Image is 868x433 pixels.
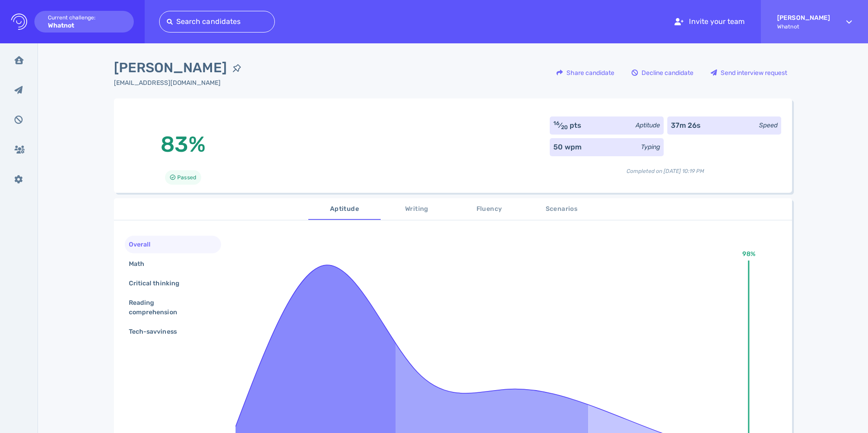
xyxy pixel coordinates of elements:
span: [PERSON_NAME] [114,58,227,78]
span: 83% [160,131,205,157]
div: Decline candidate [627,62,698,83]
div: Tech-savviness [127,325,188,338]
div: Overall [127,238,161,251]
button: Send interview request [706,62,792,84]
div: Aptitude [636,121,660,130]
span: Writing [386,204,448,215]
div: Completed on [DATE] 10:19 PM [550,160,781,175]
div: Speed [759,121,778,130]
button: Decline candidate [627,62,698,84]
span: Whatnot [777,23,830,30]
div: Critical thinking [127,277,190,290]
div: 50 wpm [553,142,581,153]
sub: 20 [561,124,568,130]
div: Send interview request [706,62,792,83]
sup: 16 [553,120,560,126]
div: Math [127,257,155,270]
div: Share candidate [552,62,619,83]
div: Reading comprehension [127,296,212,319]
text: 98% [742,250,755,258]
div: 37m 26s [671,120,701,131]
div: ⁄ pts [553,120,582,131]
span: Scenarios [531,204,592,215]
div: Typing [641,142,660,152]
span: Fluency [458,204,520,215]
span: Passed [177,172,196,183]
span: Aptitude [314,204,375,215]
strong: [PERSON_NAME] [777,14,830,22]
button: Share candidate [552,62,619,84]
div: Click to copy the email address [114,78,247,88]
